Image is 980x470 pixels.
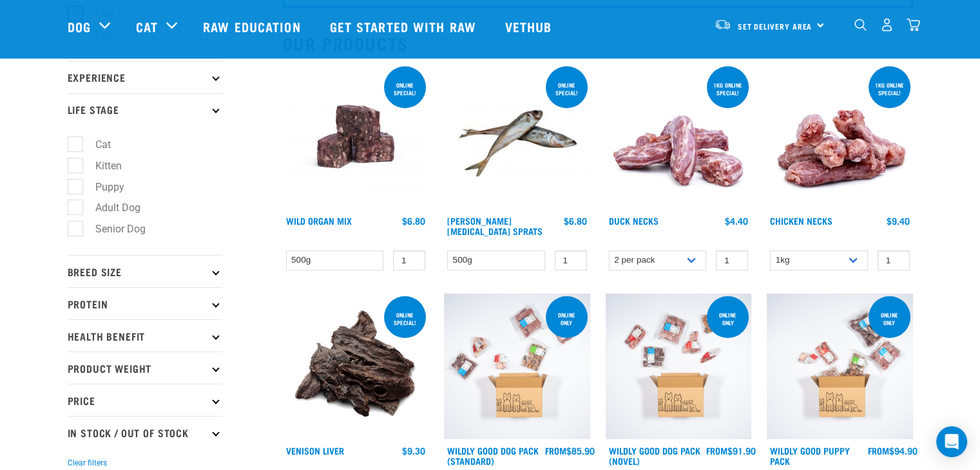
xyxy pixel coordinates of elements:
[564,216,587,226] div: $6.80
[770,218,832,223] a: Chicken Necks
[606,64,752,210] img: Pile Of Duck Necks For Pets
[767,64,913,210] img: Pile Of Chicken Necks For Pets
[402,446,425,456] div: $9.30
[68,255,222,287] p: Breed Size
[393,250,425,270] input: 1
[402,216,425,226] div: $6.80
[868,448,889,453] span: FROM
[868,446,918,456] div: $94.90
[706,446,756,456] div: $91.90
[190,1,316,52] a: Raw Education
[384,75,426,102] div: ONLINE SPECIAL!
[68,416,222,448] p: In Stock / Out Of Stock
[725,216,748,226] div: $4.40
[878,250,910,270] input: 1
[286,218,352,223] a: Wild Organ Mix
[907,18,920,32] img: home-icon@2x.png
[283,294,429,440] img: Pile Of Venison Liver For Pets
[767,294,913,440] img: Puppy 0 2sec
[546,75,588,102] div: ONLINE SPECIAL!
[716,250,748,270] input: 1
[707,75,749,102] div: 1kg online special!
[75,221,151,237] label: Senior Dog
[317,1,492,52] a: Get started with Raw
[68,61,222,93] p: Experience
[707,305,749,332] div: Online Only
[555,250,587,270] input: 1
[444,294,590,440] img: Dog 0 2sec
[609,448,700,463] a: Wildly Good Dog Pack (Novel)
[68,93,222,126] p: Life Stage
[770,448,850,463] a: Wildly Good Puppy Pack
[869,305,910,332] div: Online Only
[492,1,568,52] a: Vethub
[545,448,566,453] span: FROM
[384,305,426,332] div: ONLINE SPECIAL!
[68,384,222,416] p: Price
[447,218,543,233] a: [PERSON_NAME][MEDICAL_DATA] Sprats
[936,426,967,457] div: Open Intercom Messenger
[854,19,867,31] img: home-icon-1@2x.png
[75,179,130,195] label: Puppy
[68,457,107,469] button: Clear filters
[444,64,590,210] img: Jack Mackarel Sparts Raw Fish For Dogs
[68,17,91,36] a: Dog
[447,448,539,463] a: Wildly Good Dog Pack (Standard)
[286,448,344,453] a: Venison Liver
[68,319,222,352] p: Health Benefit
[606,294,752,440] img: Dog Novel 0 2sec
[75,158,127,174] label: Kitten
[880,18,894,32] img: user.png
[546,305,588,332] div: Online Only
[714,19,731,30] img: van-moving.png
[545,446,595,456] div: $85.90
[609,218,658,223] a: Duck Necks
[75,136,116,153] label: Cat
[68,287,222,319] p: Protein
[68,352,222,384] p: Product Weight
[283,64,429,210] img: Wild Organ Mix
[75,200,146,216] label: Adult Dog
[136,17,158,36] a: Cat
[869,75,910,102] div: 1kg online special!
[706,448,727,453] span: FROM
[887,216,910,226] div: $9.40
[738,24,812,28] span: Set Delivery Area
